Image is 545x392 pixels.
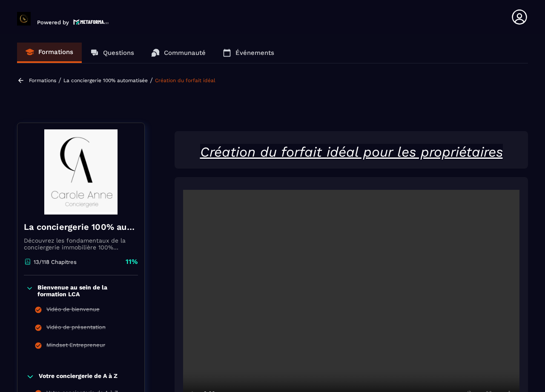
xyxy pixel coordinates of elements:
a: Formations [17,43,82,63]
a: Communauté [143,43,214,63]
p: Événements [235,49,274,57]
p: Votre conciergerie de A à Z [39,372,118,381]
a: Questions [82,43,143,63]
p: Powered by [37,19,69,26]
a: La conciergerie 100% automatisée [63,77,148,83]
span: / [150,76,153,84]
p: Découvrez les fondamentaux de la conciergerie immobilière 100% automatisée. Cette formation est c... [24,237,138,251]
a: Création du forfait idéal [155,77,215,83]
a: Formations [29,77,56,83]
div: Vidéo de présentation [46,324,106,333]
div: Vidéo de bienvenue [46,306,100,315]
span: / [58,76,61,84]
h4: La conciergerie 100% automatisée [24,221,138,233]
p: Bienvenue au sein de la formation LCA [37,284,136,298]
p: 11% [126,257,138,266]
div: Mindset Entrepreneur [46,342,105,351]
img: logo-branding [17,12,31,26]
p: 13/118 Chapitres [34,259,77,265]
u: Création du forfait idéal pour les propriétaires [200,144,503,160]
a: Événements [214,43,283,63]
img: logo [73,18,109,26]
p: Communauté [164,49,206,57]
p: Formations [38,48,73,56]
img: banner [24,129,138,215]
p: Questions [103,49,134,57]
